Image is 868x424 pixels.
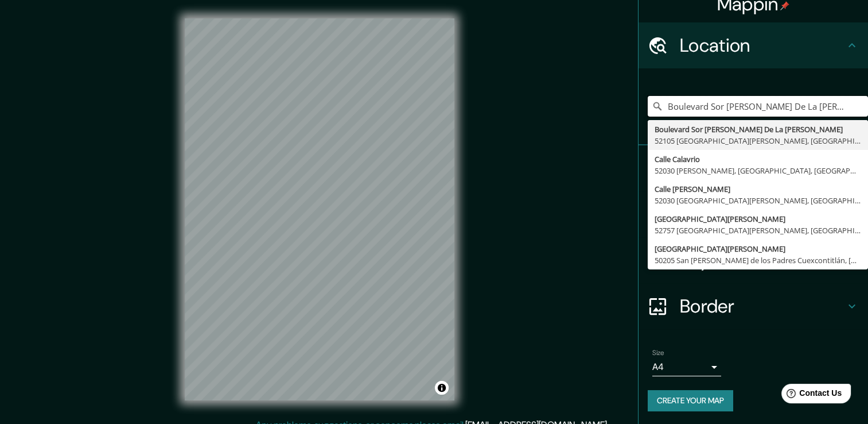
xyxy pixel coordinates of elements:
[655,135,861,147] div: 52105 [GEOGRAPHIC_DATA][PERSON_NAME], [GEOGRAPHIC_DATA]
[639,191,868,237] div: Style
[648,96,868,117] input: Pick your city or area
[655,213,861,225] div: [GEOGRAPHIC_DATA][PERSON_NAME]
[435,381,449,395] button: Toggle attribution
[680,34,845,57] h4: Location
[655,225,861,236] div: 52757 [GEOGRAPHIC_DATA][PERSON_NAME], [GEOGRAPHIC_DATA], [GEOGRAPHIC_DATA]
[639,22,868,68] div: Location
[185,18,454,400] canvas: Map
[780,1,789,10] img: pin-icon.png
[639,145,868,191] div: Pins
[655,165,861,176] div: 52030 [PERSON_NAME], [GEOGRAPHIC_DATA], [GEOGRAPHIC_DATA]
[655,255,861,266] div: 50205 San [PERSON_NAME] de los Padres Cuexcontitlán, [GEOGRAPHIC_DATA], [GEOGRAPHIC_DATA]
[655,153,861,165] div: Calle Calavrio
[680,249,845,272] h4: Layout
[655,183,861,195] div: Calle [PERSON_NAME]
[655,243,861,255] div: [GEOGRAPHIC_DATA][PERSON_NAME]
[652,348,664,358] label: Size
[680,295,845,318] h4: Border
[655,195,861,206] div: 52030 [GEOGRAPHIC_DATA][PERSON_NAME], [GEOGRAPHIC_DATA], [GEOGRAPHIC_DATA]
[655,124,861,135] div: Boulevard Sor [PERSON_NAME] De La [PERSON_NAME]
[652,358,721,376] div: A4
[648,390,733,411] button: Create your map
[766,379,855,411] iframe: Help widget launcher
[639,283,868,329] div: Border
[639,237,868,283] div: Layout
